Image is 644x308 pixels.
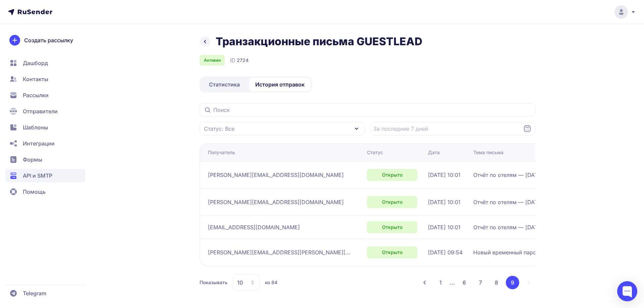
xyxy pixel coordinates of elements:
[23,139,55,147] span: Интеграции
[200,279,227,286] span: Показывать
[370,122,536,135] input: Datepicker input
[367,149,383,156] div: Статус
[208,248,352,256] span: [PERSON_NAME][EMAIL_ADDRESS][PERSON_NAME][DOMAIN_NAME]
[23,75,48,83] span: Контакты
[5,287,85,300] a: Telegram
[230,56,249,64] div: ID
[382,249,402,256] span: Открыто
[209,80,240,88] span: Статистика
[255,80,305,88] span: История отправок
[208,149,235,156] div: Получатель
[23,289,46,297] span: Telegram
[428,198,461,206] span: [DATE] 10:01
[428,223,461,231] span: [DATE] 10:01
[434,276,447,289] button: 1
[204,58,221,63] span: Активен
[23,123,48,131] span: Шаблоны
[208,198,344,206] span: [PERSON_NAME][EMAIL_ADDRESS][DOMAIN_NAME]
[450,279,455,286] span: ...
[428,149,440,156] div: Дата
[23,91,49,99] span: Рассылки
[490,276,503,289] button: 8
[506,276,519,289] button: 9
[216,35,422,48] h1: Транзакционные письма GUESTLEAD
[23,172,52,180] span: API и SMTP
[473,171,570,179] span: Отчёт по отелям — [DATE] — [DATE]
[23,59,48,67] span: Дашборд
[200,103,535,117] input: Поиск
[382,172,402,178] span: Открыто
[23,188,46,196] span: Помощь
[473,149,503,156] div: Тема письма
[237,57,249,64] span: 2724
[23,156,42,164] span: Формы
[249,78,311,91] a: История отправок
[208,223,300,231] span: [EMAIL_ADDRESS][DOMAIN_NAME]
[382,224,402,231] span: Открыто
[204,125,234,133] span: Статус: Все
[473,248,580,256] span: Новый временный пароль | GUESTLEAD
[265,279,277,286] span: из 84
[474,276,487,289] button: 7
[428,171,461,179] span: [DATE] 10:01
[473,223,570,231] span: Отчёт по отелям — [DATE] — [DATE]
[201,78,248,91] a: Статистика
[237,279,243,287] span: 10
[23,107,58,115] span: Отправители
[24,36,73,44] span: Создать рассылку
[382,199,402,205] span: Открыто
[208,171,344,179] span: [PERSON_NAME][EMAIL_ADDRESS][DOMAIN_NAME]
[458,276,471,289] button: 6
[428,248,463,256] span: [DATE] 09:54
[473,198,570,206] span: Отчёт по отелям — [DATE] — [DATE]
